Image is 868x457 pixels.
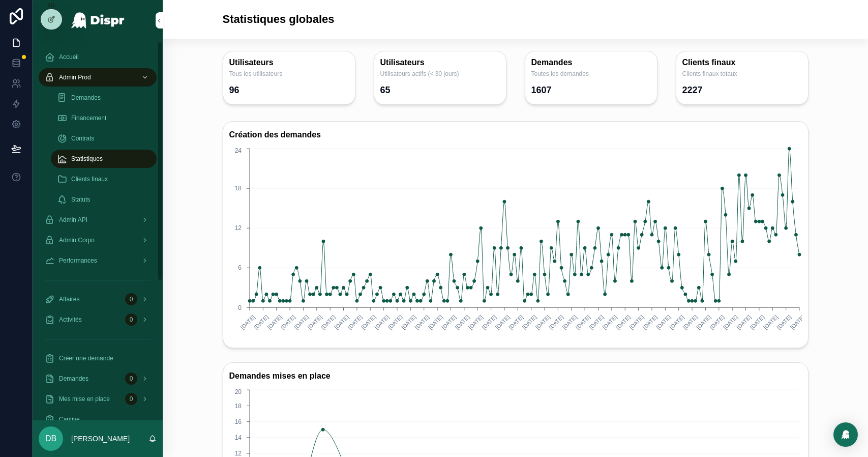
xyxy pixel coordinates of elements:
span: Captive [59,415,80,423]
text: [DATE] [386,313,403,330]
text: [DATE] [427,313,443,330]
h3: Demandes mises en place [229,369,802,383]
a: Accueil [39,48,157,66]
span: Créer une demande [59,354,113,362]
text: [DATE] [467,313,484,330]
text: [DATE] [695,313,712,330]
a: Statuts [51,190,157,209]
tspan: 20 [234,388,242,395]
text: [DATE] [735,313,752,330]
h1: Statistiques globales [223,12,335,26]
a: Performances [39,251,157,270]
span: Demandes [71,94,101,102]
tspan: 18 [234,185,242,192]
a: Statistiques [51,150,157,168]
a: Admin Corpo [39,231,157,249]
div: 0 [125,393,137,405]
img: App logo [71,12,125,28]
a: Admin API [39,211,157,229]
text: [DATE] [306,313,323,330]
tspan: 12 [234,450,242,457]
span: Financement [71,114,106,122]
tspan: 12 [234,224,242,232]
text: [DATE] [615,313,632,330]
text: [DATE] [668,313,685,330]
text: [DATE] [360,313,377,330]
a: Créer une demande [39,349,157,367]
span: Statuts [71,195,90,204]
span: Statistiques [71,155,103,163]
div: 0 [125,313,137,326]
text: [DATE] [775,313,792,330]
text: [DATE] [789,313,805,330]
text: [DATE] [253,313,270,330]
text: [DATE] [574,313,591,330]
h3: Clients finaux [682,58,802,68]
text: [DATE] [561,313,578,330]
a: Financement [51,109,157,127]
text: [DATE] [333,313,350,330]
a: Mes mise en place0 [39,390,157,408]
text: [DATE] [346,313,363,330]
span: Toutes les demandes [531,70,651,78]
a: Contrats [51,129,157,148]
div: 1607 [531,82,552,98]
span: Clients finaux totaux [682,70,802,78]
text: [DATE] [293,313,310,330]
p: [PERSON_NAME] [71,434,130,444]
a: Activités0 [39,310,157,329]
span: Accueil [59,53,79,61]
div: 65 [380,82,391,98]
text: [DATE] [266,313,283,330]
span: Utilisateurs actifs (< 30 jours) [380,70,500,78]
text: [DATE] [481,313,497,330]
a: Clients finaux [51,170,157,188]
text: [DATE] [413,313,430,330]
text: [DATE] [440,313,457,330]
span: Affaires [59,295,79,303]
tspan: 18 [234,403,242,410]
a: Demandes [51,89,157,107]
text: [DATE] [628,313,645,330]
text: [DATE] [762,313,779,330]
a: Admin Prod [39,68,157,87]
span: Mes mise en place [59,395,110,403]
tspan: 6 [238,264,242,271]
text: [DATE] [641,313,658,330]
span: Admin API [59,216,87,224]
span: Activités [59,316,82,324]
span: Performances [59,256,97,265]
text: [DATE] [521,313,537,330]
text: [DATE] [454,313,470,330]
tspan: 14 [234,434,242,441]
text: [DATE] [588,313,605,330]
h3: Utilisateurs [229,58,349,68]
text: [DATE] [534,313,551,330]
text: [DATE] [239,313,256,330]
a: Affaires0 [39,290,157,308]
text: [DATE] [494,313,511,330]
div: 0 [125,373,137,385]
text: [DATE] [373,313,390,330]
span: Demandes [59,375,88,383]
div: 2227 [682,82,703,98]
a: Captive [39,410,157,429]
span: Admin Prod [59,73,91,81]
text: [DATE] [722,313,738,330]
text: [DATE] [655,313,672,330]
span: DB [45,433,56,445]
text: [DATE] [279,313,296,330]
tspan: 0 [238,304,242,311]
a: Demandes0 [39,369,157,388]
span: Contrats [71,134,94,142]
h3: Création des demandes [229,128,802,142]
div: 0 [125,293,137,305]
div: 96 [229,82,240,98]
text: [DATE] [708,313,725,330]
h3: Demandes [531,58,651,68]
text: [DATE] [681,313,698,330]
text: [DATE] [548,313,564,330]
text: [DATE] [507,313,524,330]
h3: Utilisateurs [380,58,500,68]
text: [DATE] [601,313,618,330]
